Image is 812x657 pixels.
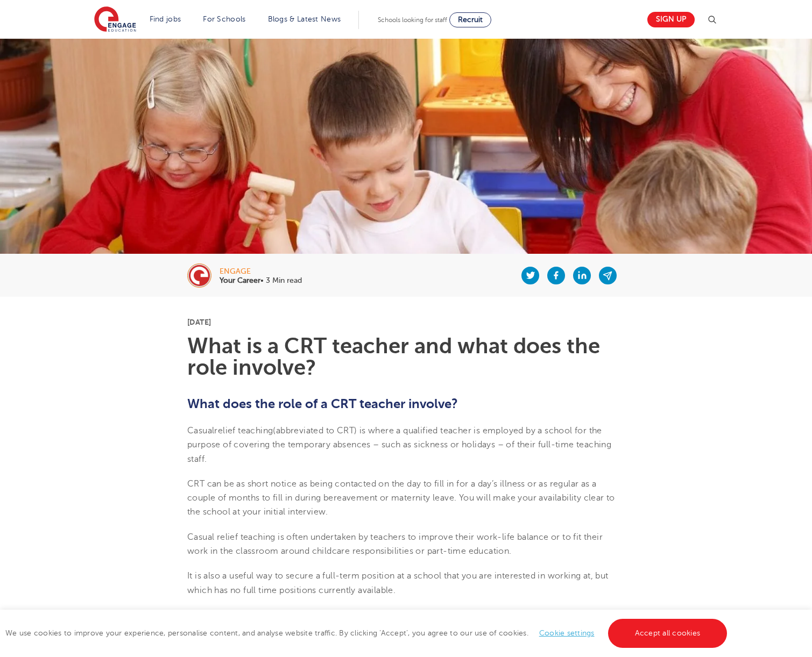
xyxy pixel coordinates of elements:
span: relief teaching [214,426,273,435]
h1: What is a CRT teacher and what does the role involve? [187,335,625,379]
a: Blogs & Latest News [268,15,341,23]
p: • 3 Min read [220,277,302,284]
a: Accept all cookies [608,619,728,648]
a: Cookie settings [539,629,595,637]
a: For Schools [203,15,245,23]
span: (abbreviated to CRT) is where a qualified teacher is employed by a school for the purpose of cove... [187,426,611,464]
span: It is also a useful way to secure a full-term position at a school that you are interested in wor... [187,571,609,595]
span: Schools looking for staff [378,16,447,24]
span: CRT can be as short notice as being contacted on the day to fill in for a day’s illness or as reg... [187,479,615,517]
span: Casual relief teaching is often undertaken by teachers to improve their work-life balance or to f... [187,532,603,556]
span: We use cookies to improve your experience, personalise content, and analyse website traffic. By c... [5,629,730,637]
p: [DATE] [187,318,625,326]
img: Engage Education [94,6,136,33]
span: Recruit [458,16,483,24]
b: Your Career [220,276,260,284]
div: engage [220,268,302,275]
a: Recruit [449,12,491,27]
a: Sign up [647,12,695,27]
span: What does the role of a CRT teacher involve? [187,396,458,411]
a: Find jobs [150,15,181,23]
span: Casual [187,426,214,435]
